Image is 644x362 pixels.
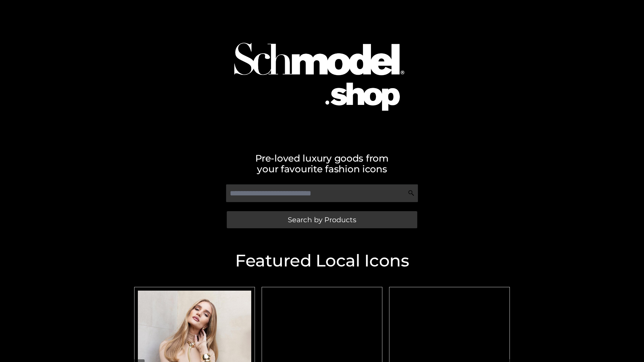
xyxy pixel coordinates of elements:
h2: Pre-loved luxury goods from your favourite fashion icons [131,153,513,174]
a: Search by Products [227,211,417,228]
img: Search Icon [408,190,415,196]
span: Search by Products [288,216,356,223]
h2: Featured Local Icons​ [131,252,513,269]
